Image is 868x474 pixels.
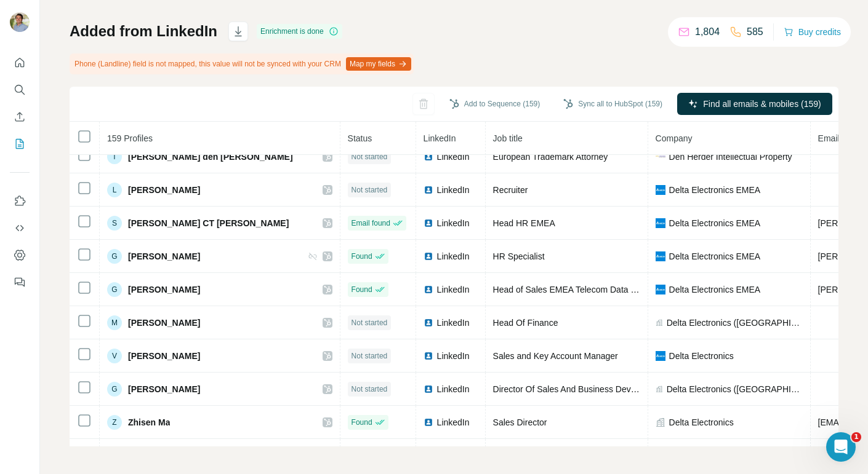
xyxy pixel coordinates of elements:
span: LinkedIn [424,133,456,143]
div: Phone (Landline) field is not mapped, this value will not be synced with your CRM [70,53,414,74]
span: [PERSON_NAME] [128,283,200,296]
span: Delta Electronics EMEA [669,184,761,196]
div: L [107,183,122,197]
span: Email [818,133,840,143]
div: G [107,382,122,397]
span: Status [348,133,372,143]
button: Find all emails & mobiles (159) [677,93,832,115]
img: LinkedIn logo [424,218,433,228]
span: LinkedIn [437,250,470,263]
span: [PERSON_NAME] den [PERSON_NAME] [128,151,293,163]
span: 1 [851,432,861,442]
span: Delta Electronics [669,350,734,362]
span: Sales and Key Account Manager [493,351,618,361]
div: T [107,149,122,164]
img: LinkedIn logo [424,152,433,162]
p: 1,804 [695,25,720,39]
img: LinkedIn logo [424,185,433,195]
span: Found [352,251,372,262]
span: Delta Electronics EMEA [669,283,761,296]
div: S [107,216,122,231]
span: 159 Profiles [107,133,153,143]
button: Buy credits [784,23,841,41]
iframe: Intercom live chat [826,432,856,462]
span: [PERSON_NAME] [128,350,200,362]
button: Use Surfe API [10,217,30,239]
span: Company [656,133,693,143]
span: Not started [352,317,388,328]
div: Enrichment is done [257,24,342,39]
img: LinkedIn logo [424,251,433,261]
button: Search [10,79,30,101]
span: Found [352,417,372,428]
span: Delta Electronics [669,416,734,429]
img: LinkedIn logo [424,417,433,427]
button: Enrich CSV [10,106,30,128]
span: LinkedIn [437,383,470,395]
span: Email found [352,218,390,229]
div: M [107,315,122,330]
span: LinkedIn [437,350,470,362]
div: Z [107,415,122,430]
p: 585 [747,25,763,39]
span: Found [352,284,372,295]
span: [PERSON_NAME] CT [PERSON_NAME] [128,217,289,229]
span: Recruiter [493,185,528,195]
img: company-logo [656,285,665,294]
span: [PERSON_NAME] [128,184,200,196]
span: European Trademark Attorney [493,152,608,162]
button: Add to Sequence (159) [441,95,549,113]
span: Head HR EMEA [493,218,555,228]
span: LinkedIn [437,217,470,229]
span: [PERSON_NAME] [128,317,200,329]
span: Delta Electronics EMEA [669,217,761,229]
img: LinkedIn logo [424,384,433,394]
span: Job title [493,133,523,143]
img: company-logo [656,251,665,261]
img: company-logo [656,156,665,157]
span: [PERSON_NAME] [128,383,200,395]
button: Use Surfe on LinkedIn [10,190,30,212]
span: LinkedIn [437,184,470,196]
span: Head of Sales EMEA Telecom Data Centres [493,285,661,294]
img: LinkedIn logo [424,318,433,328]
span: Delta Electronics ([GEOGRAPHIC_DATA]) B.V. [667,317,803,329]
span: LinkedIn [437,416,470,429]
img: LinkedIn logo [424,351,433,361]
img: company-logo [656,218,665,228]
img: LinkedIn logo [424,285,433,294]
button: Map my fields [346,57,411,71]
button: My lists [10,133,30,155]
span: HR Specialist [493,251,545,261]
span: Director Of Sales And Business Development [493,384,667,394]
span: Not started [352,184,388,196]
span: LinkedIn [437,151,470,163]
div: G [107,282,122,297]
button: Quick start [10,52,30,74]
span: Delta Electronics EMEA [669,250,761,263]
span: LinkedIn [437,317,470,329]
img: Avatar [10,12,30,32]
button: Sync all to HubSpot (159) [555,95,671,113]
span: Not started [352,151,388,162]
div: V [107,349,122,363]
h1: Added from LinkedIn [70,22,217,41]
span: Not started [352,384,388,395]
span: Den Herder Intellectual Property [669,151,792,163]
span: Delta Electronics ([GEOGRAPHIC_DATA]) B.V. [667,383,803,395]
button: Feedback [10,271,30,293]
span: [PERSON_NAME] [128,250,200,263]
span: LinkedIn [437,283,470,296]
img: company-logo [656,351,665,361]
span: Find all emails & mobiles (159) [703,98,821,110]
span: Sales Director [493,417,547,427]
img: company-logo [656,185,665,195]
span: Zhisen Ma [128,416,170,429]
button: Dashboard [10,244,30,266]
div: G [107,249,122,264]
span: Head Of Finance [493,318,558,328]
span: Not started [352,350,388,361]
